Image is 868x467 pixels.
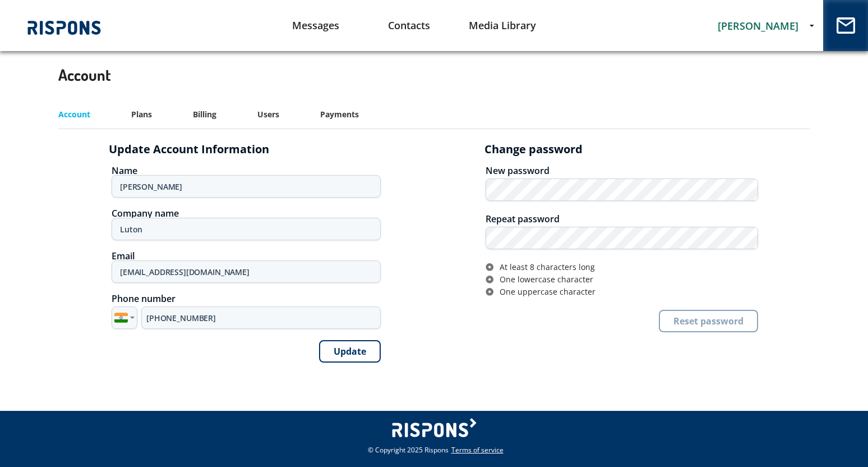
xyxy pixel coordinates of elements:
[451,445,504,455] a: Terms of service
[112,306,137,329] button: Country selector
[257,108,279,121] div: Users
[58,49,810,100] h1: account
[362,11,456,40] a: Contacts
[112,251,381,260] div: Email
[112,166,381,175] div: Name
[112,260,381,283] input: currentemail@email.com
[109,144,269,155] span: Update Account Information
[114,311,128,324] img: 1f1ee-1f1f3.svg
[496,287,758,296] div: One uppercase character
[484,144,583,155] span: Change password
[368,445,449,455] span: © Copyright 2025 Rispons
[496,275,758,284] div: One lowercase character
[112,218,381,240] input: Company name
[496,263,758,272] div: At least 8 characters long
[319,340,381,363] button: Update
[486,166,758,175] div: New password
[320,108,359,121] div: Payments
[58,108,90,121] div: Account
[131,108,152,121] div: Plans
[112,175,381,198] input: Current name
[718,19,798,33] span: [PERSON_NAME]
[112,294,381,303] div: Phone number
[193,108,216,121] div: Billing
[456,11,550,40] a: Media Library
[112,209,381,218] div: Company name
[269,11,363,40] a: Messages
[486,214,758,223] div: Repeat password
